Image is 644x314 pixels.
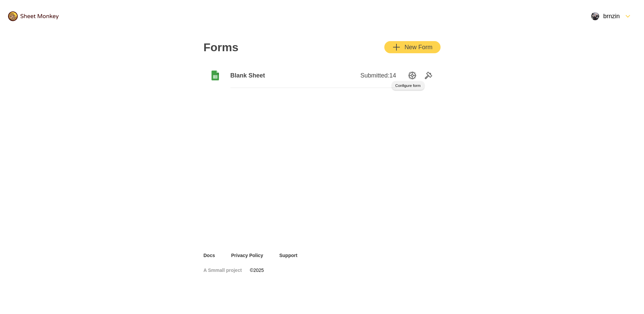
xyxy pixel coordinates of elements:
[384,41,441,53] button: AddNew Form
[8,11,59,21] img: logo@2x.png
[392,82,432,92] div: Configure form
[591,12,620,20] div: brnzin
[360,71,396,80] span: Submitted: 14
[624,12,632,20] svg: FormDown
[231,252,263,259] a: Privacy Policy
[203,40,238,54] h2: Forms
[392,43,432,51] div: New Form
[279,252,297,259] a: Support
[587,8,636,24] button: Open Menu
[250,267,264,274] span: © 2025
[408,71,416,80] svg: SettingsOption
[230,71,313,80] span: Blank Sheet
[424,71,432,80] svg: Tools
[392,43,400,51] svg: Add
[203,252,215,259] a: Docs
[203,267,242,274] a: A Smmall project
